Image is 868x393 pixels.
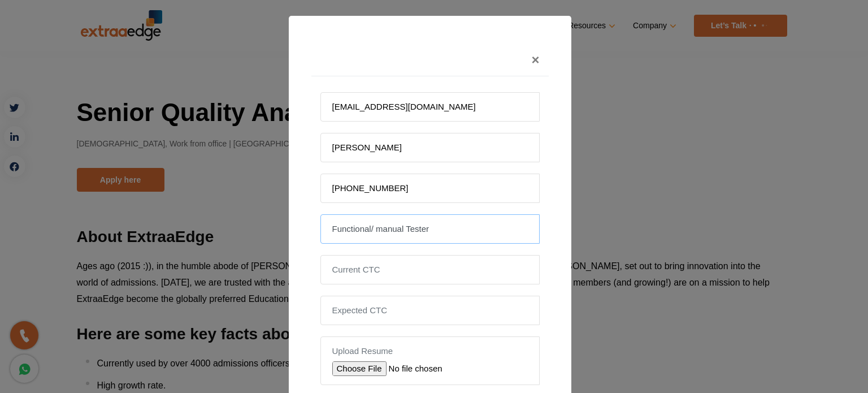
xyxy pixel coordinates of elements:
input: Current CTC [320,255,540,284]
input: Position [320,214,540,244]
button: Close [522,44,548,76]
span: × [531,52,539,67]
input: Name [320,133,540,162]
input: Expected CTC [320,296,540,325]
input: Email [320,92,540,122]
input: Mobile [320,174,540,203]
label: Upload Resume [332,346,528,357]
